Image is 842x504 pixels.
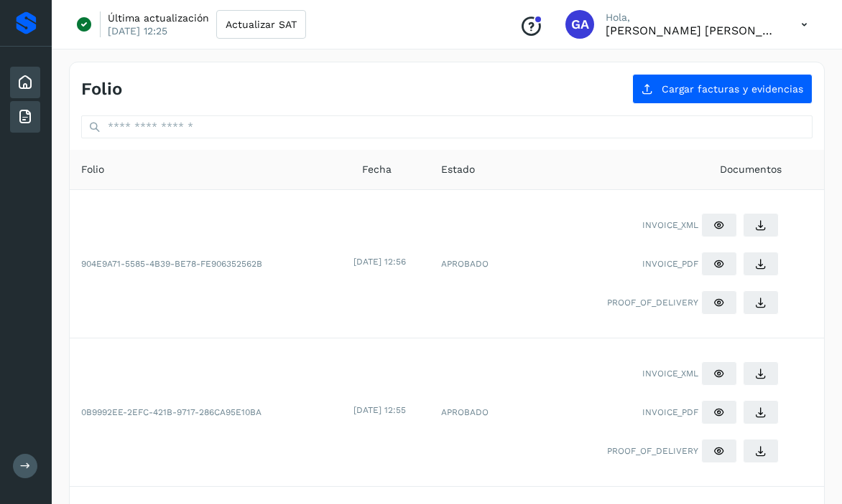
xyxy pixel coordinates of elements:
td: 0B9992EE-2EFC-421B-9717-286CA95E10BA [70,338,351,487]
div: [DATE] 12:56 [353,255,427,268]
span: PROOF_OF_DELIVERY [607,296,698,309]
span: INVOICE_PDF [642,257,698,270]
span: Fecha [362,162,392,177]
button: Actualizar SAT [216,10,306,39]
span: PROOF_OF_DELIVERY [607,444,698,457]
span: Actualizar SAT [226,19,297,29]
div: Inicio [10,67,40,98]
button: Cargar facturas y evidencias [632,74,813,104]
p: GUILLERMO ALBERTO RODRIGUEZ [606,24,778,37]
div: [DATE] 12:55 [353,404,427,417]
p: Hola, [606,11,778,24]
p: [DATE] 12:25 [108,24,167,37]
td: 904E9A71-5585-4B39-BE78-FE906352562B [70,190,351,338]
span: Folio [81,162,104,177]
span: Documentos [720,162,782,177]
h4: Folio [81,79,122,100]
p: Última actualización [108,11,209,24]
td: APROBADO [430,338,525,487]
span: INVOICE_PDF [642,406,698,419]
span: Cargar facturas y evidencias [662,84,803,94]
span: INVOICE_XML [642,219,698,232]
div: Facturas [10,101,40,133]
span: Estado [441,162,475,177]
td: APROBADO [430,190,525,338]
span: INVOICE_XML [642,367,698,380]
